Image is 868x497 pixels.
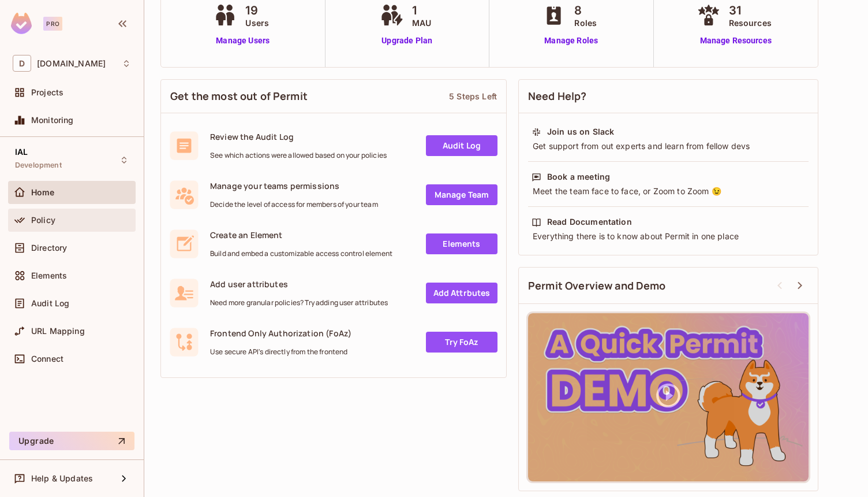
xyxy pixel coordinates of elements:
[547,126,614,138] div: Join us on Slack
[211,35,275,47] a: Manage Users
[412,17,431,29] span: MAU
[15,161,62,170] span: Development
[210,180,378,191] span: Manage your teams permissions
[532,186,805,197] div: Meet the team face to face, or Zoom to Zoom 😉
[426,233,497,254] a: Elements
[210,131,387,142] span: Review the Audit Log
[210,347,351,357] span: Use secure API's directly from the frontend
[528,89,587,103] span: Need Help?
[15,147,28,157] span: IAL
[426,332,497,353] a: Try FoAz
[210,298,388,307] span: Need more granular policies? Try adding user attributes
[31,88,63,97] span: Projects
[426,283,497,303] a: Add Attrbutes
[31,188,55,197] span: Home
[528,279,666,293] span: Permit Overview and Demo
[43,17,62,31] div: Pro
[210,229,392,240] span: Create an Element
[694,35,777,47] a: Manage Resources
[210,328,351,339] span: Frontend Only Authorization (FoAz)
[210,249,392,258] span: Build and embed a customizable access control element
[170,89,308,103] span: Get the most out of Permit
[31,271,67,280] span: Elements
[377,35,437,47] a: Upgrade Plan
[210,279,388,290] span: Add user attributes
[426,184,497,205] a: Manage Team
[540,35,603,47] a: Manage Roles
[532,231,805,242] div: Everything there is to know about Permit in one place
[729,2,772,19] span: 31
[31,299,69,308] span: Audit Log
[729,17,772,29] span: Resources
[426,135,497,156] a: Audit Log
[449,91,497,102] div: 5 Steps Left
[31,354,63,364] span: Connect
[31,116,74,125] span: Monitoring
[412,2,431,19] span: 1
[9,432,134,450] button: Upgrade
[31,474,93,483] span: Help & Updates
[210,151,387,160] span: See which actions were allowed based on your policies
[547,171,610,183] div: Book a meeting
[31,327,85,336] span: URL Mapping
[245,17,269,29] span: Users
[245,2,269,19] span: 19
[31,216,55,225] span: Policy
[11,13,32,34] img: SReyMgAAAABJRU5ErkJggg==
[31,243,67,253] span: Directory
[13,55,31,72] span: D
[547,216,632,228] div: Read Documentation
[532,140,805,152] div: Get support from out experts and learn from fellow devs
[574,2,597,19] span: 8
[37,59,106,68] span: Workspace: deacero.com
[574,17,597,29] span: Roles
[210,200,378,209] span: Decide the level of access for members of your team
